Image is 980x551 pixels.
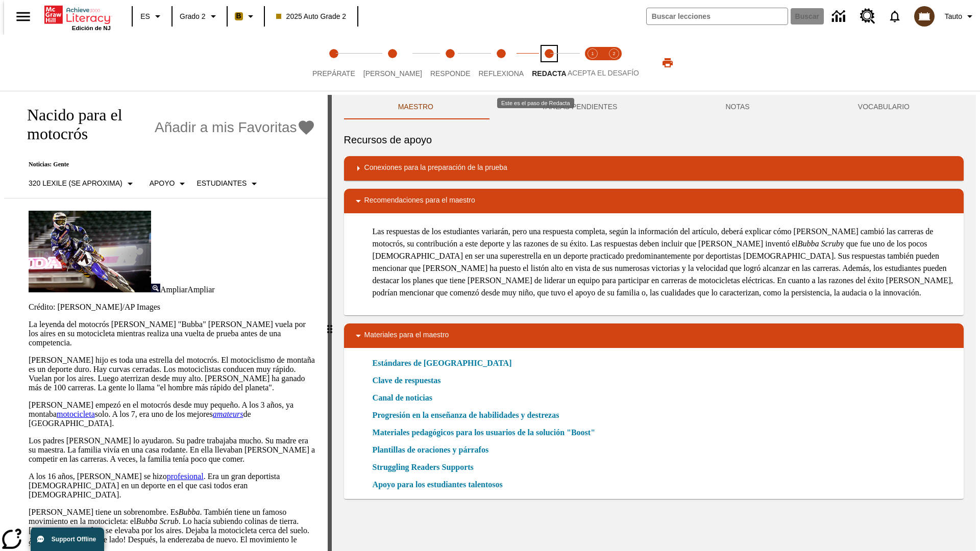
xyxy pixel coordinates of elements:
[276,11,347,22] span: 2025 Auto Grade 2
[532,69,566,78] span: Redacta
[29,356,315,392] p: [PERSON_NAME] hijo es toda una estrella del motocrós. El motociclismo de montaña es un deporte du...
[497,98,574,108] div: Este es el paso de Redacta
[914,6,935,27] img: avatar image
[422,35,479,91] button: Responde step 3 of 5
[29,303,315,312] p: Crédito: [PERSON_NAME]/AP Images
[187,285,214,294] span: Ampliar
[430,69,471,78] span: Responde
[908,3,941,30] button: Escoja un nuevo avatar
[16,161,315,168] p: Noticias: Gente
[151,284,160,292] img: Ampliar
[373,392,432,404] a: Canal de noticias, Se abrirá en una nueva ventana o pestaña
[332,95,976,551] div: activity
[612,51,615,56] text: 2
[29,211,151,292] img: El corredor de motocrós James Stewart vuela por los aires en su motocicleta de montaña.
[231,7,261,26] button: Boost El color de la clase es anaranjado claro. Cambiar el color de la clase.
[29,400,315,428] p: [PERSON_NAME] empezó en el motocrós desde muy pequeño. A los 3 años, ya montaba solo. A los 7, er...
[150,178,175,189] p: Apoyo
[578,35,607,91] button: Acepta el desafío lee step 1 of 2
[179,508,200,516] em: Bubba
[236,10,241,22] span: B
[176,7,224,26] button: Grado: Grado 2, Elige un grado
[8,2,38,32] button: Abrir el menú lateral
[798,239,840,248] em: Bubba Scrub
[941,7,980,26] button: Perfil/Configuración
[373,444,489,456] a: Plantillas de oraciones y párrafos, Se abrirá en una nueva ventana o pestaña
[16,106,150,143] h1: Nacido para el motocrós
[155,119,297,136] span: Añadir a mis Favoritas
[136,7,168,26] button: Lenguaje: ES, Selecciona un idioma
[72,25,111,31] span: Edición de NJ
[373,461,480,473] a: Struggling Readers Supports
[647,8,788,24] input: Buscar campo
[29,320,315,347] p: La leyenda del motocrós [PERSON_NAME] "Bubba" [PERSON_NAME] vuela por los aires en su motocicleta...
[192,174,264,193] button: Seleccionar estudiante
[155,119,315,137] button: Añadir a mis Favoritas - Nacido para el motocrós
[344,323,964,348] div: Materiales para el maestro
[145,174,193,193] button: Tipo de apoyo, Apoyo
[197,178,247,189] p: Estudiantes
[29,178,122,189] p: 320 Lexile (Se aproxima)
[373,357,518,369] a: Estándares de [GEOGRAPHIC_DATA]
[312,69,355,78] span: Prepárate
[136,517,179,525] em: Bubba Scrub
[804,95,964,119] button: VOCABULARIO
[52,536,96,543] span: Support Offline
[180,11,206,22] span: Grado 2
[167,472,204,481] a: profesional
[373,409,559,421] a: Progresión en la enseñanza de habilidades y destrezas, Se abrirá en una nueva ventana o pestaña
[524,35,574,91] button: Redacta step 5 of 5
[599,35,629,91] button: Acepta el desafío contesta step 2 of 2
[568,69,639,77] span: ACEPTA EL DESAFÍO
[344,95,487,119] button: Maestro
[881,3,908,30] a: Notificaciones
[373,427,595,439] a: Materiales pedagógicos para los usuarios de la solución "Boost", Se abrirá en una nueva ventana o...
[344,95,964,119] div: Instructional Panel Tabs
[304,35,363,91] button: Prepárate step 1 of 5
[344,189,964,213] div: Recomendaciones para el maestro
[826,3,854,31] a: Centro de información
[364,195,475,207] p: Recomendaciones para el maestro
[24,174,140,193] button: Seleccione Lexile, 320 Lexile (Se aproxima)
[591,51,594,56] text: 1
[363,69,422,78] span: [PERSON_NAME]
[29,436,315,464] p: Los padres [PERSON_NAME] lo ayudaron. Su padre trabajaba mucho. Su madre era su maestra. La famil...
[213,410,243,418] a: amateurs
[160,285,187,294] span: Ampliar
[344,132,964,148] h6: Recursos de apoyo
[44,4,111,31] div: Portada
[344,156,964,181] div: Conexiones para la preparación de la prueba
[487,95,671,119] button: TAREAS PENDIENTES
[373,226,955,299] p: Las respuestas de los estudiantes variarán, pero una respuesta completa, según la información del...
[373,374,441,387] a: Clave de respuestas, Se abrirá en una nueva ventana o pestaña
[470,35,532,91] button: Reflexiona step 4 of 5
[4,95,328,546] div: reading
[364,162,507,174] p: Conexiones para la preparación de la prueba
[364,330,449,342] p: Materiales para el maestro
[671,95,803,119] button: NOTAS
[29,472,315,499] p: A los 16 años, [PERSON_NAME] se hizo . Era un gran deportista [DEMOGRAPHIC_DATA] en un deporte en...
[140,11,150,22] span: ES
[355,35,430,91] button: Lee step 2 of 5
[328,95,332,551] div: Pulsa la tecla de intro o la barra espaciadora y luego presiona las flechas de derecha e izquierd...
[57,410,95,418] a: motocicleta
[854,3,881,30] a: Centro de recursos, Se abrirá en una pestaña nueva.
[651,54,684,72] button: Imprimir
[31,528,104,551] button: Support Offline
[478,69,524,78] span: Reflexiona
[945,11,962,22] span: Tauto
[373,479,509,491] a: Apoyo para los estudiantes talentosos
